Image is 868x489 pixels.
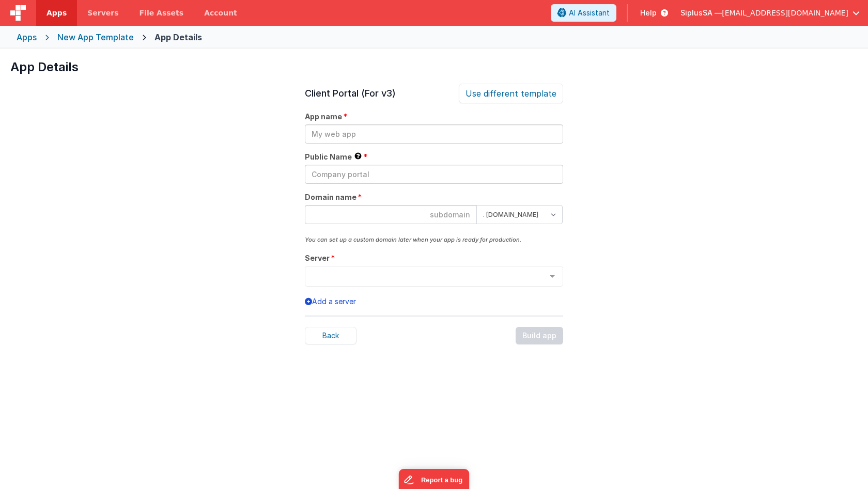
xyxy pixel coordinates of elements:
[305,192,357,202] span: Domain name
[459,84,563,103] div: Use different template
[305,234,563,245] div: You can set up a custom domain later when your app is ready for production.
[305,253,330,263] span: Server
[305,165,563,184] input: Company portal
[680,8,860,18] button: SiplusSA — [EMAIL_ADDRESS][DOMAIN_NAME]
[305,327,357,344] div: Back
[305,124,563,144] input: My web app
[305,86,396,101] h1: Client Portal (For v3)
[57,31,134,43] div: New App Template
[47,8,67,18] span: Apps
[722,8,848,18] span: [EMAIL_ADDRESS][DOMAIN_NAME]
[680,8,722,18] span: SiplusSA —
[640,8,657,18] span: Help
[569,8,610,18] span: AI Assistant
[17,31,37,43] div: Apps
[305,205,477,224] input: subdomain
[305,296,356,307] button: Add a server
[87,8,118,18] span: Servers
[305,152,352,162] span: Public Name
[139,8,184,18] span: File Assets
[154,31,202,43] div: App Details
[305,112,342,122] span: App name
[10,59,858,75] h1: App Details
[551,4,616,22] button: AI Assistant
